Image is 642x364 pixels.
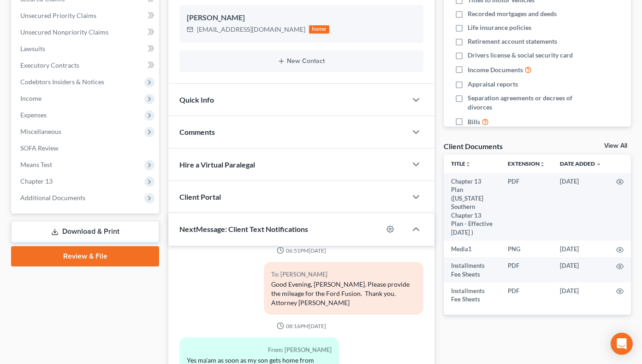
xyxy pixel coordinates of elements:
[468,9,557,18] span: Recorded mortgages and deeds
[508,160,545,167] a: Extensionunfold_more
[604,143,627,149] a: View All
[20,127,61,135] span: Miscellaneous
[20,94,42,102] span: Income
[596,162,601,167] i: expand_more
[500,173,553,241] td: PDF
[20,111,47,119] span: Expenses
[444,141,503,151] div: Client Documents
[540,162,545,167] i: unfold_more
[20,45,45,52] span: Lawsuits
[20,177,53,185] span: Chapter 13
[500,241,553,257] td: PNG
[553,283,609,308] td: [DATE]
[11,221,159,243] a: Download & Print
[468,65,523,75] span: Income Documents
[444,283,500,308] td: Installments Fee Sheets
[500,283,553,308] td: PDF
[187,345,332,355] div: From: [PERSON_NAME]
[465,162,471,167] i: unfold_more
[179,127,215,136] span: Comments
[20,161,52,168] span: Means Test
[309,25,329,34] div: home
[444,173,500,241] td: Chapter 13 Plan ([US_STATE] Southern Chapter 13 Plan - Effective [DATE] )
[451,160,471,167] a: Titleunfold_more
[20,61,79,69] span: Executory Contracts
[553,241,609,257] td: [DATE]
[500,257,553,283] td: PDF
[179,95,214,104] span: Quick Info
[20,144,59,152] span: SOFA Review
[444,257,500,283] td: Installments Fee Sheets
[179,225,308,233] span: NextMessage: Client Text Notifications
[13,140,159,156] a: SOFA Review
[468,80,518,89] span: Appraisal reports
[468,37,557,46] span: Retirement account statements
[20,78,104,86] span: Codebtors Insiders & Notices
[197,25,305,34] div: [EMAIL_ADDRESS][DOMAIN_NAME]
[13,40,159,57] a: Lawsuits
[553,173,609,241] td: [DATE]
[13,24,159,40] a: Unsecured Nonpriority Claims
[179,322,423,330] div: 08:16PM[DATE]
[187,58,416,65] button: New Contact
[271,280,416,307] div: Good Evening, [PERSON_NAME]. Please provide the mileage for the Ford Fusion. Thank you. Attorney ...
[271,269,416,280] div: To: [PERSON_NAME]
[13,57,159,74] a: Executory Contracts
[468,93,577,112] span: Separation agreements or decrees of divorces
[11,246,159,266] a: Review & File
[179,160,255,169] span: Hire a Virtual Paralegal
[468,23,531,32] span: Life insurance policies
[13,7,159,24] a: Unsecured Priority Claims
[20,12,96,19] span: Unsecured Priority Claims
[553,257,609,283] td: [DATE]
[179,192,221,201] span: Client Portal
[20,28,108,36] span: Unsecured Nonpriority Claims
[444,241,500,257] td: Media1
[468,117,480,127] span: Bills
[187,12,416,23] div: [PERSON_NAME]
[179,247,423,254] div: 06:51PM[DATE]
[20,194,85,202] span: Additional Documents
[611,333,633,355] div: Open Intercom Messenger
[560,160,601,167] a: Date Added expand_more
[468,51,573,60] span: Drivers license & social security card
